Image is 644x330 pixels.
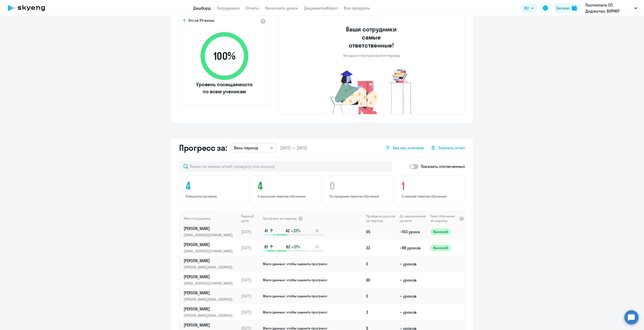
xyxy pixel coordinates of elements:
td: [DATE] [239,288,262,304]
p: [EMAIL_ADDRESS][DOMAIN_NAME] [184,232,235,238]
p: [PERSON_NAME][EMAIL_ADDRESS][DOMAIN_NAME] [184,297,235,302]
h4: 4 [258,180,316,192]
p: [PERSON_NAME] [184,322,235,328]
span: +31% [291,244,300,250]
p: [EMAIL_ADDRESS][DOMAIN_NAME] [184,280,235,286]
p: [PERSON_NAME][EMAIL_ADDRESS][DOMAIN_NAME] [184,313,235,318]
span: Мало данных, чтобы оценить прогресс [263,294,327,298]
span: B2 [286,244,290,250]
p: [PERSON_NAME] [184,242,235,247]
td: 65 [364,224,398,240]
p: Постоплата СП Диджитал, ВОРНЕР МЬЮЗИК, ООО [585,2,632,14]
button: Весь период [231,143,276,153]
a: Документооборот [304,6,338,11]
td: [DATE] [239,304,262,320]
td: 3 [364,304,398,320]
span: A2 [286,228,290,233]
a: [PERSON_NAME][PERSON_NAME][EMAIL_ADDRESS][DOMAIN_NAME] [184,306,239,318]
button: RU [521,3,537,13]
a: [PERSON_NAME][EMAIL_ADDRESS][DOMAIN_NAME] [184,226,239,238]
p: Повысили уровень [186,194,244,199]
img: no-truants [321,68,422,114]
span: Уровень посещаемости по всем ученикам [195,81,253,95]
td: ~ уроков [398,256,428,272]
span: +33% [291,228,300,233]
a: [PERSON_NAME][EMAIL_ADDRESS][DOMAIN_NAME] [184,274,239,286]
h2: Прогресс за: [179,143,227,153]
span: Мало данных, чтобы оценить прогресс [263,310,327,314]
span: Как мы считаем [393,145,424,151]
span: Это на 3% выше, [188,18,215,24]
span: A1 [265,228,268,233]
td: [DATE] [239,272,262,288]
p: С низким темпом обучения [401,194,460,199]
td: ~103 урока [398,224,428,240]
td: ~ уроков [398,304,428,320]
a: Все продукты [344,6,370,11]
span: B1 [315,228,319,233]
td: [DATE] [239,224,262,240]
a: [PERSON_NAME][PERSON_NAME][EMAIL_ADDRESS][DOMAIN_NAME] [184,258,239,270]
a: [PERSON_NAME][PERSON_NAME][EMAIL_ADDRESS][DOMAIN_NAME] [184,290,239,302]
td: ~ уроков [398,288,428,304]
th: До завершения уровня [398,211,428,226]
span: [DATE] — [DATE] [280,145,307,151]
p: Весь период [234,145,258,151]
td: ~88 уроков [398,240,428,256]
span: Высокий [430,229,451,235]
span: 100 % [195,50,253,62]
a: Начислить уроки [265,6,298,11]
span: C1 [315,244,319,250]
span: Темп обучения за период [430,214,458,223]
span: Мало данных, чтобы оценить прогресс [263,262,327,266]
p: [PERSON_NAME] [184,274,235,279]
p: Показать отключенных [421,163,465,169]
div: Баланс [556,5,570,11]
p: С высоким темпом обучения [258,194,316,199]
button: Балансbalance [553,3,580,13]
h4: 4 [186,180,244,192]
td: 33 [364,240,398,256]
th: Пройдено уроков за период [364,211,398,226]
p: [PERSON_NAME] [184,226,235,231]
td: [DATE] [239,240,262,256]
td: 0 [364,256,398,272]
a: Сотрудники [217,6,240,11]
th: Первый урок [239,211,262,226]
h4: 1 [401,180,460,192]
a: [PERSON_NAME][EMAIL_ADDRESS][DOMAIN_NAME] [184,242,239,254]
button: Постоплата СП Диджитал, ВОРНЕР МЬЮЗИК, ООО [583,2,640,14]
span: RU [524,5,529,11]
input: Поиск по имени, email, продукту или статусу [179,161,392,171]
td: ~ уроков [398,272,428,288]
span: Мало данных, чтобы оценить прогресс [263,278,327,282]
span: Высокий [430,245,451,251]
img: balance [572,6,577,11]
a: Дашборд [193,6,211,11]
a: Отчеты [246,6,259,11]
span: B1 [264,244,268,250]
h3: Ваши сотрудники самые ответственные! [339,25,404,49]
td: 0 [364,288,398,304]
td: 46 [364,272,398,288]
th: Имя сотрудника [180,211,239,226]
p: [EMAIL_ADDRESS][DOMAIN_NAME] [184,248,235,254]
span: Скачать отчет [438,145,465,151]
p: [PERSON_NAME] [184,290,235,296]
span: Прогресс за период [263,216,297,221]
p: Ни одного прогула за этот период [343,53,399,58]
p: [PERSON_NAME] [184,258,235,263]
p: [PERSON_NAME][EMAIL_ADDRESS][DOMAIN_NAME] [184,264,235,270]
p: [PERSON_NAME] [184,306,235,312]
